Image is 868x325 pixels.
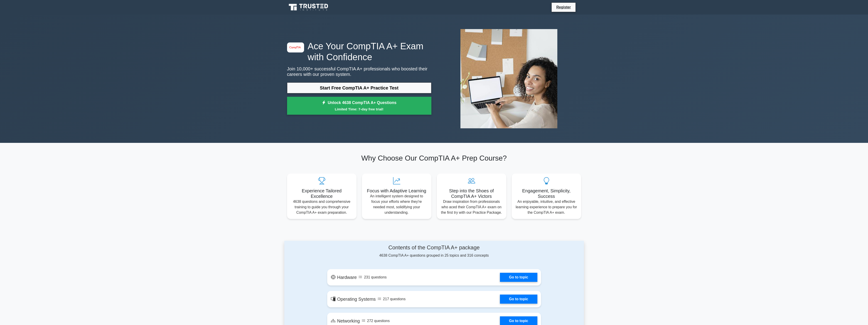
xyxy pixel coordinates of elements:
p: An enjoyable, intuitive, and effective learning experience to prepare you for the CompTIA A+ exam. [515,199,578,215]
h5: Step into the Shoes of CompTIA A+ Victors [440,188,503,199]
a: Unlock 4638 CompTIA A+ QuestionsLimited Time: 7-day free trial! [287,97,431,115]
a: Start Free CompTIA A+ Practice Test [287,82,431,93]
h1: Ace Your CompTIA A+ Exam with Confidence [287,41,431,62]
h4: Contents of the CompTIA A+ package [327,244,541,251]
p: Draw inspiration from professionals who aced their CompTIA A+ exam on the first try with our Prac... [440,199,503,215]
small: Limited Time: 7-day free trial! [293,107,426,112]
a: Go to topic [500,273,537,282]
a: Register [553,4,573,10]
div: 4638 CompTIA A+ questions grouped in 25 topics and 316 concepts [327,244,541,258]
h5: Experience Tailored Excellence [291,188,353,199]
p: An intelligent system designed to focus your efforts where they're needed most, solidifying your ... [366,194,428,215]
a: Go to topic [500,295,537,304]
p: 4638 questions and comprehensive training to guide you through your CompTIA A+ exam preparation. [291,199,353,215]
h2: Why Choose Our CompTIA A+ Prep Course? [287,154,581,162]
h5: Engagement, Simplicity, Success [515,188,578,199]
p: Join 10,000+ successful CompTIA A+ professionals who boosted their careers with our proven system. [287,66,431,77]
h5: Focus with Adaptive Learning [366,188,428,194]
